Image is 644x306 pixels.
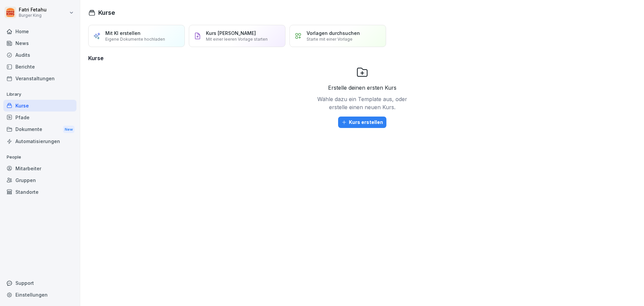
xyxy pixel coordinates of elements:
a: Standorte [3,186,76,198]
p: Kurs [PERSON_NAME] [206,30,256,36]
p: Wähle dazu ein Template aus, oder erstelle einen neuen Kurs. [315,95,409,111]
a: Automatisierungen [3,135,76,147]
a: Home [3,26,76,37]
div: Dokumente [3,123,76,136]
a: Kurse [3,100,76,112]
p: Eigene Dokumente hochladen [105,37,165,42]
p: Fatri Fetahu [19,7,47,13]
a: Audits [3,49,76,61]
p: Starte mit einer Vorlage [307,37,353,42]
p: Mit KI erstellen [105,30,141,36]
a: Veranstaltungen [3,73,76,84]
a: DokumenteNew [3,123,76,136]
div: Kurs erstellen [341,119,383,126]
p: Mit einer leeren Vorlage starten [206,37,268,42]
a: Pfade [3,112,76,123]
p: Burger King [19,13,47,18]
h1: Kurse [98,8,115,17]
button: Kurs erstellen [338,117,386,128]
a: Mitarbeiter [3,163,76,174]
div: New [63,126,74,133]
a: News [3,37,76,49]
a: Berichte [3,61,76,73]
p: Erstelle deinen ersten Kurs [328,84,396,92]
p: Library [3,89,76,100]
a: Einstellungen [3,289,76,301]
h3: Kurse [88,54,636,62]
p: People [3,152,76,163]
div: Support [3,277,76,289]
p: Vorlagen durchsuchen [307,30,360,36]
a: Gruppen [3,174,76,186]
